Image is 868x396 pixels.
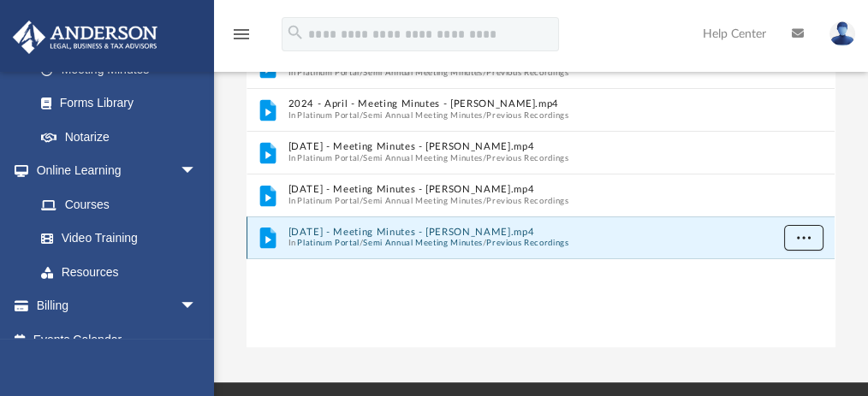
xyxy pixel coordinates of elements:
img: User Pic [829,21,855,46]
span: In [288,153,770,164]
span: / [360,196,363,207]
button: Previous Recordings [486,68,568,79]
a: Forms Library [24,86,205,121]
span: / [360,153,363,164]
button: Semi Annual Meeting Minutes [364,153,484,164]
button: Platinum Portal [298,110,360,121]
span: / [483,238,486,249]
button: Platinum Portal [298,238,360,249]
span: arrow_drop_down [180,289,214,324]
button: Semi Annual Meeting Minutes [364,110,484,121]
a: Courses [24,187,214,222]
i: search [286,23,305,42]
span: In [288,110,770,121]
button: Semi Annual Meeting Minutes [364,238,484,249]
button: Previous Recordings [486,153,568,164]
button: [DATE] - Meeting Minutes - [PERSON_NAME].mp4 [288,141,770,152]
a: Billingarrow_drop_down [12,289,223,323]
button: Semi Annual Meeting Minutes [364,68,484,79]
a: Notarize [24,120,214,154]
a: Online Learningarrow_drop_down [12,154,214,188]
button: 2024 - April - Meeting Minutes - [PERSON_NAME].mp4 [288,98,770,109]
button: [DATE] - Meeting Minutes - [PERSON_NAME].mp4 [288,227,770,238]
button: [DATE] - Meeting Minutes - [PERSON_NAME].mp4 [288,184,770,195]
span: arrow_drop_down [180,154,214,189]
img: Anderson Advisors Platinum Portal [8,21,163,54]
i: menu [231,24,252,44]
span: In [288,196,770,207]
span: / [360,238,363,249]
span: / [360,110,363,121]
span: / [483,110,486,121]
button: Platinum Portal [298,68,360,79]
button: Previous Recordings [486,110,568,121]
a: Video Training [24,222,205,256]
span: In [288,238,770,249]
a: Resources [24,255,214,289]
button: Platinum Portal [298,196,360,207]
button: Previous Recordings [486,238,568,249]
button: Semi Annual Meeting Minutes [364,196,484,207]
span: / [483,68,486,79]
a: Events Calendar [12,322,223,357]
a: menu [231,33,252,44]
span: / [360,68,363,79]
button: Platinum Portal [298,153,360,164]
span: / [483,196,486,207]
span: / [483,153,486,164]
button: Previous Recordings [486,196,568,207]
button: More options [784,225,823,251]
span: In [288,68,770,79]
